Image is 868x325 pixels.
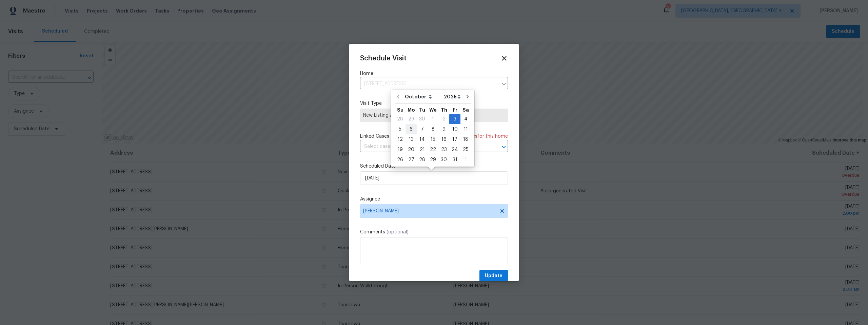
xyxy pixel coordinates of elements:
div: Mon Oct 20 2025 [406,145,417,155]
label: Comments [360,229,508,235]
div: 24 [449,145,460,154]
input: Select cases [360,141,489,152]
div: 1 [428,114,438,124]
select: Month [403,92,442,102]
div: Wed Oct 29 2025 [428,155,438,165]
span: Close [500,55,508,62]
div: 15 [428,135,438,144]
div: 17 [449,135,460,144]
button: Go to previous month [393,90,403,103]
abbr: Tuesday [419,108,425,112]
abbr: Monday [408,108,415,112]
div: Mon Oct 06 2025 [406,124,417,134]
div: 25 [460,145,471,154]
div: 6 [406,125,417,134]
div: Thu Oct 30 2025 [438,155,449,165]
div: Tue Oct 28 2025 [417,155,428,165]
div: Sun Oct 12 2025 [395,134,406,145]
div: 9 [438,125,449,134]
div: Tue Sep 30 2025 [417,114,428,124]
div: Mon Oct 27 2025 [406,155,417,165]
div: Tue Oct 21 2025 [417,145,428,155]
div: Fri Oct 03 2025 [449,114,460,124]
span: Update [485,272,502,280]
div: Sun Sep 28 2025 [395,114,406,124]
select: Year [442,92,462,102]
button: Open [499,142,509,152]
button: Go to next month [462,90,473,103]
div: Mon Sep 29 2025 [406,114,417,124]
abbr: Wednesday [429,108,437,112]
div: Sun Oct 26 2025 [395,155,406,165]
div: 22 [428,145,438,154]
div: Sun Oct 19 2025 [395,145,406,155]
div: 14 [417,135,428,144]
abbr: Thursday [441,108,447,112]
div: Thu Oct 23 2025 [438,145,449,155]
div: 3 [449,114,460,124]
input: Enter in an address [360,79,498,89]
div: Tue Oct 07 2025 [417,124,428,134]
div: 5 [395,125,406,134]
div: 31 [449,155,460,165]
button: Update [479,270,508,282]
div: 13 [406,135,417,144]
div: 16 [438,135,449,144]
div: 19 [395,145,406,154]
div: 30 [417,114,428,124]
span: Linked Cases [360,133,389,140]
div: Thu Oct 16 2025 [438,134,449,145]
div: 29 [428,155,438,165]
div: Wed Oct 01 2025 [428,114,438,124]
div: 29 [406,114,417,124]
div: 20 [406,145,417,154]
div: 12 [395,135,406,144]
label: Home [360,70,508,77]
span: (optional) [387,230,409,234]
div: 4 [460,114,471,124]
div: Sat Oct 04 2025 [460,114,471,124]
abbr: Sunday [397,108,403,112]
div: Sun Oct 05 2025 [395,124,406,134]
div: 28 [395,114,406,124]
label: Scheduled Date [360,163,508,170]
div: 28 [417,155,428,165]
div: 18 [460,135,471,144]
span: [PERSON_NAME] [363,208,496,214]
div: Thu Oct 09 2025 [438,124,449,134]
div: Fri Oct 17 2025 [449,134,460,145]
span: Schedule Visit [360,55,407,62]
div: 26 [395,155,406,165]
div: 30 [438,155,449,165]
div: Sat Nov 01 2025 [460,155,471,165]
span: New Listing Audit [363,112,505,119]
div: 1 [460,155,471,165]
div: Thu Oct 02 2025 [438,114,449,124]
label: Visit Type [360,100,508,107]
div: Fri Oct 10 2025 [449,124,460,134]
div: Sat Oct 18 2025 [460,134,471,145]
div: Mon Oct 13 2025 [406,134,417,145]
div: Sat Oct 25 2025 [460,145,471,155]
abbr: Friday [453,108,457,112]
div: Sat Oct 11 2025 [460,124,471,134]
div: 8 [428,125,438,134]
div: 21 [417,145,428,154]
abbr: Saturday [462,108,469,112]
div: Fri Oct 31 2025 [449,155,460,165]
div: 23 [438,145,449,154]
input: M/D/YYYY [360,171,508,185]
label: Assignee [360,196,508,203]
div: Wed Oct 08 2025 [428,124,438,134]
div: Fri Oct 24 2025 [449,145,460,155]
div: Tue Oct 14 2025 [417,134,428,145]
div: Wed Oct 22 2025 [428,145,438,155]
div: 11 [460,125,471,134]
div: 2 [438,114,449,124]
div: 27 [406,155,417,165]
div: Wed Oct 15 2025 [428,134,438,145]
div: 10 [449,125,460,134]
div: 7 [417,125,428,134]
